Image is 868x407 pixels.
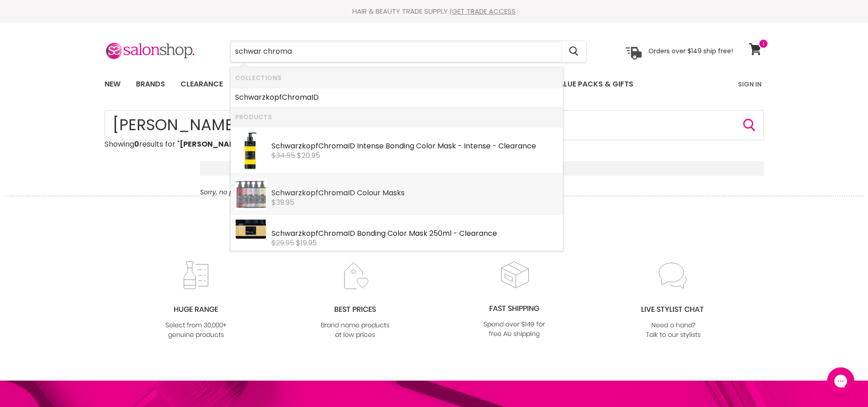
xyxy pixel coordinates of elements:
a: Sign In [733,75,767,94]
img: fast.jpg [477,260,551,340]
b: Schwar [271,228,298,239]
span: $39.95 [271,197,294,208]
img: schwarzkopf-bonding-mask-yellow_200x.png [244,132,257,170]
button: Search [742,118,757,132]
div: zkopf ID Bonding Color Mask 250ml - Clearance [271,229,558,239]
strong: [PERSON_NAME] chroma [180,139,276,149]
div: HAIR & BEAUTY TRADE SUPPLY | [93,7,775,16]
p: Showing results for " " [105,140,764,148]
b: Schwar [271,141,298,151]
li: Collections [231,67,563,88]
img: chat_c0a1c8f7-3133-4fc6-855f-7264552747f6.jpg [637,261,710,341]
b: Chroma [318,188,348,198]
b: Chroma [318,228,348,239]
a: Clearance [174,75,230,94]
form: Product [230,41,587,62]
a: Brands [129,75,172,94]
input: Search [105,110,764,140]
img: range2_8cf790d4-220e-469f-917d-a18fed3854b6.jpg [159,261,233,341]
strong: 0 [134,139,139,149]
ul: Main menu [98,71,687,97]
span: $19.95 [296,238,317,248]
div: zkopf ID Colour Masks [271,189,558,198]
li: Collections: Schwarzkopf Chroma ID [231,88,563,107]
h2: Why shop with Salonshop [5,196,863,260]
img: schwarzkopf-bonding-mask-beige_200x.png [235,219,267,239]
s: $29.95 [271,238,294,248]
b: Schwar [271,188,298,198]
form: Product [105,110,764,140]
li: Products: Schwarzkopf Chroma ID Colour Masks [231,174,563,214]
p: Orders over $149 ship free! [648,47,733,55]
div: zkopf ID Intense Bonding Color Mask - Intense - Clearance [271,142,558,152]
b: Chroma [282,92,311,102]
a: Value Packs & Gifts [547,75,640,94]
span: $20.95 [297,150,320,161]
button: Search [562,41,586,62]
em: Sorry, no products matched the keyword [200,188,329,197]
b: Schwar [235,92,262,102]
input: Search [231,41,562,62]
li: Products: Schwarzkopf Chroma ID Intense Bonding Color Mask - Intense - Clearance [231,127,563,174]
li: Products: Schwarzkopf Chroma ID Bonding Color Mask 250ml - Clearance [231,214,563,251]
li: Products [231,107,563,127]
a: zkopfID [235,90,558,105]
img: prices.jpg [318,261,392,341]
a: GET TRADE ACCESS [452,6,516,16]
iframe: Gorgias live chat messenger [823,364,859,398]
nav: Main [93,71,775,97]
s: $34.95 [271,150,295,161]
a: New [98,75,127,94]
img: chrome-id-700x700.webp [235,178,267,210]
b: Chroma [318,141,348,151]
